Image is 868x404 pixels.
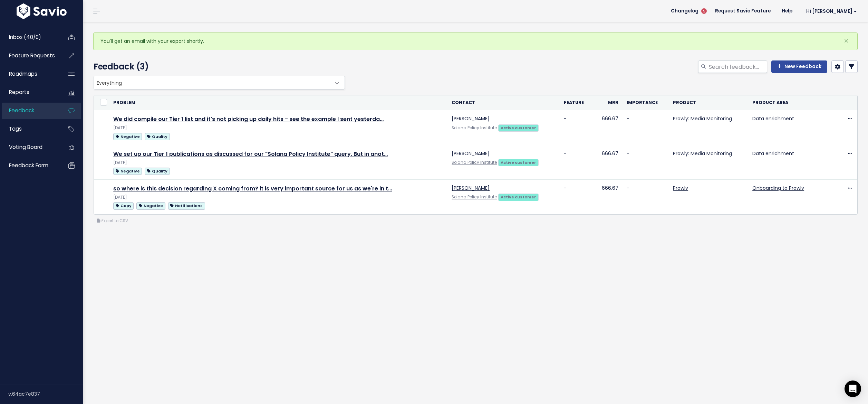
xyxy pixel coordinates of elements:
[113,150,388,158] a: We set up our Tier 1 publications as discussed for our "Solana Policy Institute" query. But in anot…
[2,158,57,173] a: Feedback form
[498,124,538,131] a: Active customer
[560,95,593,110] th: Feature
[94,60,341,73] h4: Feedback (3)
[452,194,497,200] a: Solana Policy Institute
[2,121,57,137] a: Tags
[9,107,34,114] span: Feedback
[113,132,142,141] a: Negative
[2,84,57,100] a: Reports
[168,202,205,209] span: Notifications
[501,160,536,165] strong: Active customer
[498,193,538,200] a: Active customer
[806,9,857,14] span: Hi [PERSON_NAME]
[145,167,170,175] a: Quality
[623,145,669,179] td: -
[752,185,804,191] a: Onboarding to Prowly
[145,133,170,140] span: Quality
[9,143,42,151] span: Voting Board
[8,385,83,403] div: v.64ac7e837
[748,95,819,110] th: Product Area
[623,180,669,214] td: -
[113,201,134,210] a: Copy
[2,139,57,155] a: Voting Board
[145,132,170,141] a: Quality
[113,168,142,175] span: Negative
[109,95,447,110] th: Problem
[501,125,536,131] strong: Active customer
[97,218,128,224] a: Export to CSV
[593,95,623,110] th: Mrr
[671,9,698,13] span: Changelog
[673,115,732,122] a: Prowly: Media Monitoring
[9,88,29,96] span: Reports
[447,95,560,110] th: Contact
[623,110,669,145] td: -
[837,33,856,49] button: Close
[9,162,48,169] span: Feedback form
[113,185,392,192] a: so where is this decision regarding X coming from? it is very important source for us as we're in t…
[708,60,767,73] input: Search feedback...
[752,115,794,122] a: Data enrichment
[623,95,669,110] th: Importance
[145,168,170,175] span: Quality
[452,160,497,165] a: Solana Policy Institute
[94,76,345,90] span: Everything
[452,125,497,131] a: Solana Policy Institute
[669,95,748,110] th: Product
[9,125,22,132] span: Tags
[452,115,490,122] a: [PERSON_NAME]
[9,70,37,77] span: Roadmaps
[771,60,827,73] a: New Feedback
[15,3,68,19] img: logo-white.9d6f32f41409.svg
[113,202,134,209] span: Copy
[593,110,623,145] td: 666.67
[501,194,536,200] strong: Active customer
[9,34,41,41] span: Inbox (40/0)
[498,159,538,166] a: Active customer
[752,150,794,157] a: Data enrichment
[710,6,776,16] a: Request Savio Feature
[845,380,861,397] div: Open Intercom Messenger
[673,150,732,157] a: Prowly: Media Monitoring
[844,35,849,47] span: ×
[2,48,57,64] a: Feature Requests
[9,52,55,59] span: Feature Requests
[113,167,142,175] a: Negative
[113,159,443,167] div: [DATE]
[673,185,688,191] a: Prowly
[113,124,443,132] div: [DATE]
[113,115,384,123] a: We did compile our Tier 1 list and it's not picking up daily hits - see the example I sent yesterda…
[168,201,205,210] a: Notifications
[452,150,490,157] a: [PERSON_NAME]
[2,29,57,45] a: Inbox (40/0)
[560,110,593,145] td: -
[776,6,798,16] a: Help
[593,180,623,214] td: 666.67
[2,66,57,82] a: Roadmaps
[93,32,858,50] div: You'll get an email with your export shortly.
[701,8,707,14] span: 5
[113,194,443,201] div: [DATE]
[560,180,593,214] td: -
[136,202,165,209] span: Negative
[94,76,331,89] span: Everything
[113,133,142,140] span: Negative
[452,185,490,191] a: [PERSON_NAME]
[593,145,623,179] td: 666.67
[136,201,165,210] a: Negative
[798,6,862,17] a: Hi [PERSON_NAME]
[2,103,57,119] a: Feedback
[560,145,593,179] td: -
